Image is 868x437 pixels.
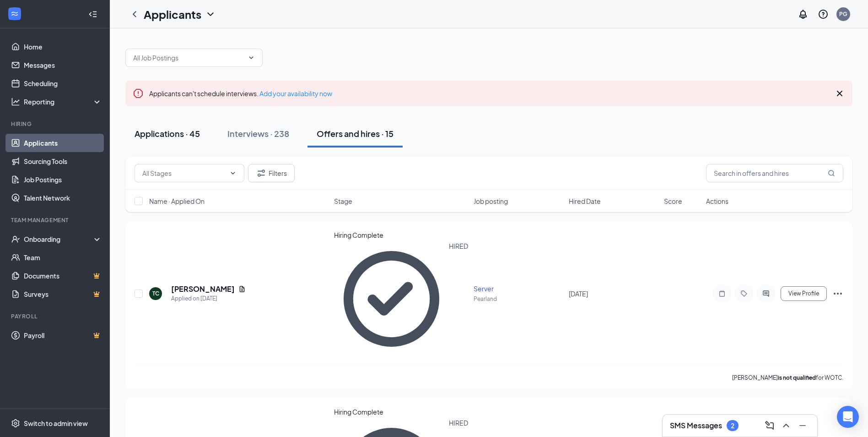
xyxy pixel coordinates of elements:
span: Job posting [474,197,508,206]
svg: Notifications [798,9,809,20]
svg: Document [238,285,246,293]
svg: Cross [834,88,845,99]
div: Server [474,284,563,293]
svg: Ellipses [832,288,843,299]
button: Minimize [795,418,810,433]
div: Applications · 45 [135,128,200,139]
input: Search in offers and hires [706,164,843,182]
div: 2 [731,422,734,430]
svg: UserCheck [11,235,20,244]
svg: Filter [256,168,267,179]
svg: ChevronDown [229,169,237,177]
svg: CheckmarkCircle [334,241,449,357]
svg: ChevronUp [781,420,792,431]
h5: [PERSON_NAME] [171,284,235,294]
div: Reporting [24,97,102,106]
a: Home [24,38,102,56]
h1: Applicants [144,6,201,22]
svg: WorkstreamLogo [10,9,19,18]
a: Sourcing Tools [24,152,102,170]
div: Hiring Complete [334,407,469,416]
div: TC [152,290,159,297]
div: Applied on [DATE] [171,294,246,303]
span: Actions [706,197,728,206]
div: Onboarding [24,235,94,244]
div: Team Management [11,216,100,224]
a: Applicants [24,134,102,152]
svg: Minimize [797,420,808,431]
div: Interviews · 238 [227,128,289,139]
svg: ChevronDown [248,54,255,61]
p: [PERSON_NAME] for WOTC. [732,374,843,382]
a: Talent Network [24,189,102,207]
span: Applicants can't schedule interviews. [149,89,332,98]
svg: Error [133,88,144,99]
a: Messages [24,56,102,74]
a: DocumentsCrown [24,267,102,285]
span: View Profile [788,290,819,297]
button: ComposeMessage [762,418,777,433]
span: [DATE] [569,290,588,298]
input: All Job Postings [133,53,244,63]
div: PG [839,10,847,18]
div: Switch to admin view [24,419,88,428]
a: PayrollCrown [24,326,102,344]
svg: ComposeMessage [764,420,775,431]
svg: ChevronLeft [129,9,140,20]
svg: ChevronDown [205,9,216,20]
svg: Analysis [11,97,20,106]
svg: QuestionInfo [818,9,829,20]
div: Pearland [474,295,563,303]
button: Filter Filters [248,164,295,182]
span: Hired Date [569,197,601,206]
input: All Stages [142,168,226,178]
svg: Note [717,290,728,297]
svg: ActiveChat [760,290,771,297]
a: Job Postings [24,170,102,189]
div: Payroll [11,312,100,320]
div: HIRED [449,241,468,357]
span: Score [664,197,682,206]
span: Name · Applied On [149,197,205,206]
span: Stage [334,197,352,206]
div: Open Intercom Messenger [837,406,859,428]
div: Hiring Complete [334,230,469,240]
svg: Tag [739,290,749,297]
a: Team [24,248,102,267]
svg: MagnifyingGlass [828,169,835,177]
a: SurveysCrown [24,285,102,303]
div: Offers and hires · 15 [317,128,394,139]
a: Add your availability now [259,89,332,98]
h3: SMS Messages [670,421,722,431]
svg: Settings [11,419,20,428]
b: is not qualified [778,374,816,381]
a: Scheduling [24,74,102,93]
svg: Collapse [88,10,97,19]
div: Hiring [11,120,100,128]
button: ChevronUp [779,418,793,433]
button: View Profile [781,286,827,301]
